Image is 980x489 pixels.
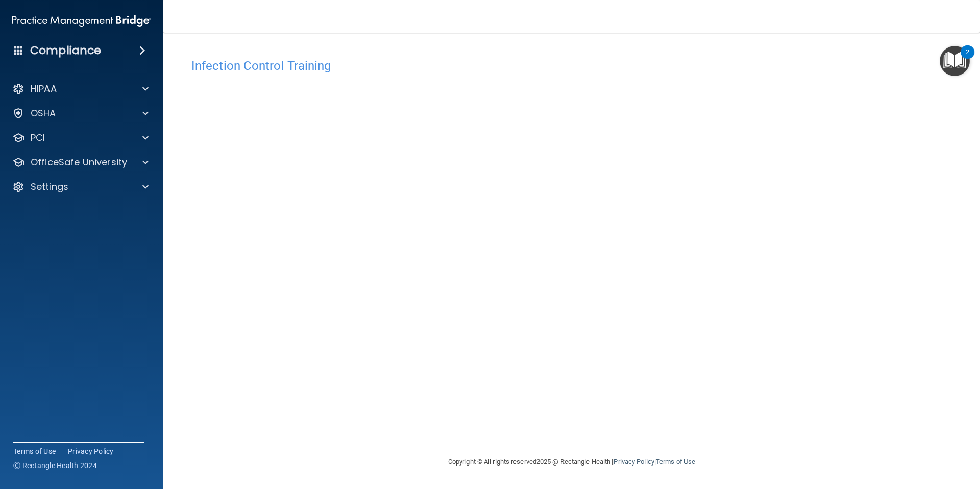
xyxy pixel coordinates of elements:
[12,156,149,168] a: OfficeSafe University
[31,156,127,168] p: OfficeSafe University
[12,11,151,31] img: PMB logo
[940,46,970,76] button: Open Resource Center, 2 new notifications
[12,107,149,119] a: OSHA
[31,83,57,95] p: HIPAA
[12,181,149,193] a: Settings
[31,132,45,144] p: PCI
[31,107,56,119] p: OSHA
[31,181,68,193] p: Settings
[614,458,654,466] a: Privacy Policy
[12,83,149,95] a: HIPAA
[68,446,114,456] a: Privacy Policy
[30,43,101,58] h4: Compliance
[191,78,702,392] iframe: infection-control-training
[966,52,969,65] div: 2
[12,132,149,144] a: PCI
[13,460,97,471] span: Ⓒ Rectangle Health 2024
[13,446,56,456] a: Terms of Use
[385,446,758,478] div: Copyright © All rights reserved 2025 @ Rectangle Health | |
[656,458,695,466] a: Terms of Use
[191,59,952,72] h4: Infection Control Training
